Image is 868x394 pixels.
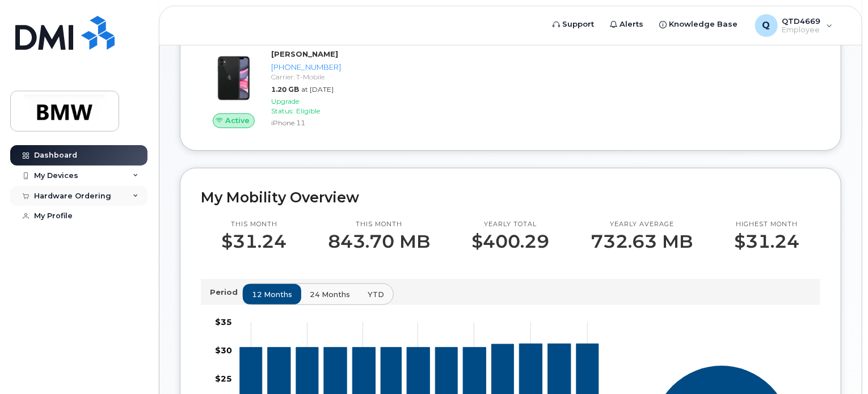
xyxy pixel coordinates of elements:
[210,54,258,102] img: iPhone_11.jpg
[782,16,821,26] span: QTD4669
[271,97,299,115] span: Upgrade Status:
[271,62,341,73] div: [PHONE_NUMBER]
[201,49,345,130] a: Active[PERSON_NAME][PHONE_NUMBER]Carrier: T-Mobile1.20 GBat [DATE]Upgrade Status:EligibleiPhone 11
[669,19,738,30] span: Knowledge Base
[591,231,693,252] p: 732.63 MB
[782,26,821,35] span: Employee
[215,317,232,327] tspan: $35
[591,220,693,229] p: Yearly average
[819,345,859,385] iframe: Messenger Launcher
[545,13,602,36] a: Support
[296,107,320,115] span: Eligible
[328,220,431,229] p: This month
[762,19,770,32] span: Q
[225,115,250,126] span: Active
[271,85,299,94] span: 1.20 GB
[620,19,644,30] span: Alerts
[222,231,287,252] p: $31.24
[735,231,800,252] p: $31.24
[215,374,232,384] tspan: $25
[563,19,595,30] span: Support
[747,14,841,37] div: QTD4669
[201,189,820,206] h2: My Mobility Overview
[735,220,800,229] p: Highest month
[210,287,242,298] p: Period
[222,220,287,229] p: This month
[472,220,550,229] p: Yearly total
[652,13,746,36] a: Knowledge Base
[215,345,232,355] tspan: $30
[301,85,334,94] span: at [DATE]
[368,289,384,300] span: YTD
[328,231,431,252] p: 843.70 MB
[602,13,652,36] a: Alerts
[310,289,350,300] span: 24 months
[271,118,341,128] div: iPhone 11
[271,72,341,82] div: Carrier: T-Mobile
[271,49,338,58] strong: [PERSON_NAME]
[472,231,550,252] p: $400.29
